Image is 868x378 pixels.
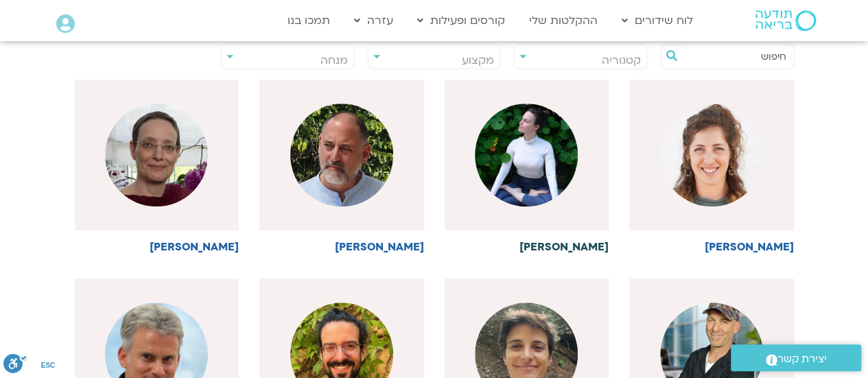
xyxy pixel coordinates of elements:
[629,80,794,253] a: [PERSON_NAME]
[731,344,861,371] a: יצירת קשר
[259,80,424,253] a: [PERSON_NAME]
[629,241,794,253] h6: [PERSON_NAME]
[777,350,827,368] span: יצירת קשר
[75,80,239,253] a: [PERSON_NAME]
[660,104,763,206] img: %D7%90%D7%9E%D7%99%D7%9C%D7%99.jpg
[75,241,239,253] h6: [PERSON_NAME]
[462,53,494,68] span: מקצוע
[320,53,348,68] span: מנחה
[105,104,208,206] img: %D7%93%D7%A0%D7%94-%D7%92%D7%A0%D7%99%D7%94%D7%A8.png
[602,53,641,68] span: קטגוריה
[475,104,578,206] img: %D7%A2%D7%A0%D7%AA-%D7%93%D7%95%D7%99%D7%93.jpeg
[410,8,512,34] a: קורסים ופעילות
[682,45,786,68] input: חיפוש
[445,241,609,253] h6: [PERSON_NAME]
[445,80,609,253] a: [PERSON_NAME]
[259,241,424,253] h6: [PERSON_NAME]
[347,8,400,34] a: עזרה
[290,104,393,206] img: %D7%91%D7%A8%D7%95%D7%9A-%D7%A8%D7%96.png
[755,10,816,31] img: תודעה בריאה
[615,8,700,34] a: לוח שידורים
[522,8,605,34] a: ההקלטות שלי
[281,8,337,34] a: תמכו בנו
